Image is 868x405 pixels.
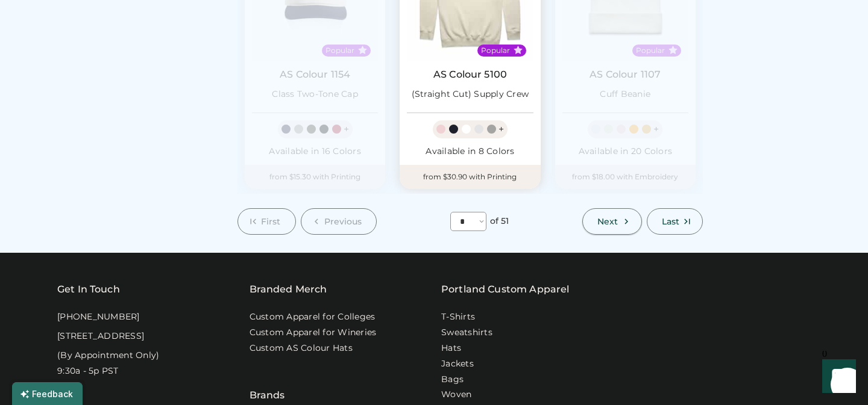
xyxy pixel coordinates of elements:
[407,146,533,158] div: Available in 8 Colors
[400,165,540,189] div: from $30.90 with Printing
[250,342,353,354] a: Custom AS Colour Hats
[582,208,641,235] button: Next
[358,46,367,55] button: Popular Style
[662,217,679,226] span: Last
[636,46,665,55] div: Popular
[57,311,140,323] div: [PHONE_NUMBER]
[668,46,678,55] button: Popular Style
[250,311,376,323] a: Custom Apparel for Colleges
[647,208,703,235] button: Last
[57,330,144,342] div: [STREET_ADDRESS]
[597,217,618,226] span: Next
[324,217,362,226] span: Previous
[600,88,650,100] div: Cuff Beanie
[441,342,461,354] a: Hats
[250,358,285,403] div: Brands
[441,358,474,370] a: Jackets
[441,282,569,297] a: Portland Custom Apparel
[514,46,523,55] button: Popular Style
[441,374,464,386] a: Bags
[562,146,688,158] div: Available in 20 Colors
[301,208,377,235] button: Previous
[441,327,492,339] a: Sweatshirts
[441,311,475,323] a: T-Shirts
[344,123,349,136] div: +
[481,46,510,55] div: Popular
[653,123,659,136] div: +
[261,217,281,226] span: First
[555,165,696,189] div: from $18.00 with Embroidery
[250,327,377,339] a: Custom Apparel for Wineries
[250,282,327,297] div: Branded Merch
[252,146,378,158] div: Available in 16 Colors
[490,215,509,227] div: of 51
[325,46,354,55] div: Popular
[272,88,358,100] div: Class Two-Tone Cap
[412,88,529,100] div: (Straight Cut) Supply Crew
[57,365,119,377] div: 9:30a - 5p PST
[811,351,863,403] iframe: Front Chat
[433,69,507,81] a: AS Colour 5100
[57,350,159,362] div: (By Appointment Only)
[245,165,385,189] div: from $15.30 with Printing
[441,389,471,401] a: Woven
[237,208,296,235] button: First
[498,123,504,136] div: +
[57,282,120,297] div: Get In Touch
